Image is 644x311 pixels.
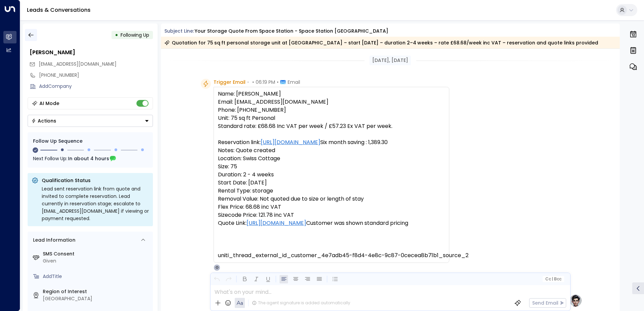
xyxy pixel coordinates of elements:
[252,79,254,85] span: •
[39,83,153,90] div: AddCompany
[288,79,300,85] span: Email
[247,219,306,227] a: [URL][DOMAIN_NAME]
[552,277,553,281] span: |
[28,115,153,127] div: Button group with a nested menu
[43,250,150,257] label: SMS Consent
[42,185,149,222] div: Lead sent reservation link from quote and invited to complete reservation. Lead currently in rese...
[224,275,233,283] button: Redo
[30,48,153,57] div: [PERSON_NAME]
[39,100,59,107] div: AI Mode
[214,264,220,271] div: O
[31,237,75,244] div: Lead Information
[27,6,91,14] a: Leads & Conversations
[43,273,150,280] div: AddTitle
[33,155,148,162] div: Next Follow Up:
[43,257,150,265] div: Given
[542,276,564,282] button: Cc|Bcc
[164,28,194,34] span: Subject Line:
[213,275,221,283] button: Undo
[43,288,150,295] label: Region of Interest
[569,294,582,307] img: profile-logo.png
[369,56,411,65] div: [DATE], [DATE]
[214,79,246,85] span: Trigger Email
[31,118,56,124] div: Actions
[42,177,149,184] p: Qualification Status
[218,90,445,260] pre: Name: [PERSON_NAME] Email: [EMAIL_ADDRESS][DOMAIN_NAME] Phone: [PHONE_NUMBER] Unit: 75 sq ft Pers...
[28,115,153,127] button: Actions
[68,155,109,162] span: In about 4 hours
[261,138,320,146] a: [URL][DOMAIN_NAME]
[195,28,388,35] div: Your storage quote from Space Station - Space Station [GEOGRAPHIC_DATA]
[39,72,153,79] div: [PHONE_NUMBER]
[256,79,275,85] span: 06:19 PM
[277,79,279,85] span: •
[43,295,150,302] div: [GEOGRAPHIC_DATA]
[164,39,598,46] div: Quotation for 75 sq ft personal storage unit at [GEOGRAPHIC_DATA] – start [DATE] – duration 2–4 w...
[545,277,561,281] span: Cc Bcc
[247,79,249,85] span: •
[115,29,118,41] div: •
[252,300,350,306] div: The agent signature is added automatically
[39,61,117,67] span: [EMAIL_ADDRESS][DOMAIN_NAME]
[33,138,148,145] div: Follow Up Sequence
[121,32,149,38] span: Following Up
[39,61,117,68] span: markwilljames@hotmail.co.uk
